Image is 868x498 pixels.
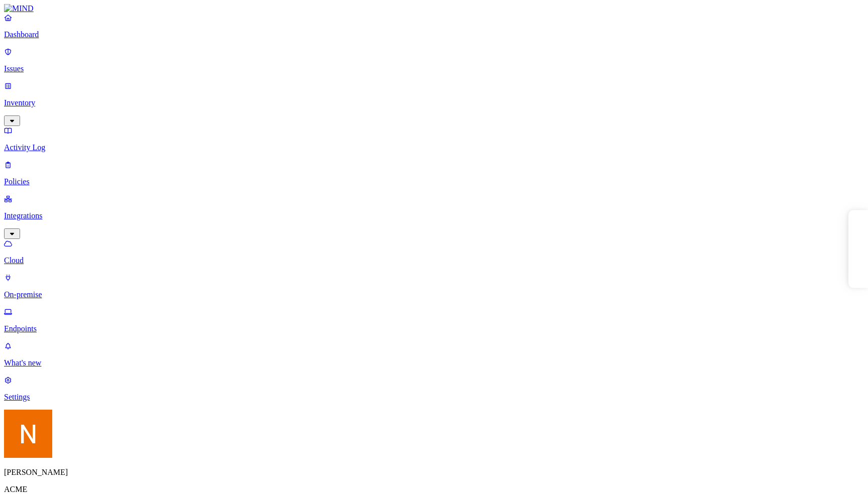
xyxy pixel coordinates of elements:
p: Activity Log [4,143,864,152]
p: Policies [4,177,864,186]
p: On-premise [4,290,864,299]
a: What's new [4,341,864,367]
p: ACME [4,485,864,494]
p: What's new [4,358,864,367]
p: [PERSON_NAME] [4,468,864,477]
a: MIND [4,4,864,13]
p: Endpoints [4,324,864,333]
p: Issues [4,64,864,73]
img: MIND [4,4,34,13]
p: Integrations [4,211,864,220]
a: Issues [4,47,864,73]
p: Cloud [4,256,864,265]
a: Integrations [4,194,864,237]
a: Cloud [4,239,864,265]
a: Endpoints [4,307,864,333]
a: On-premise [4,273,864,299]
a: Dashboard [4,13,864,39]
a: Settings [4,376,864,402]
p: Dashboard [4,30,864,39]
a: Inventory [4,81,864,125]
a: Activity Log [4,126,864,152]
img: Nitai Mishary [4,410,52,458]
a: Policies [4,160,864,186]
p: Inventory [4,98,864,107]
p: Settings [4,393,864,402]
